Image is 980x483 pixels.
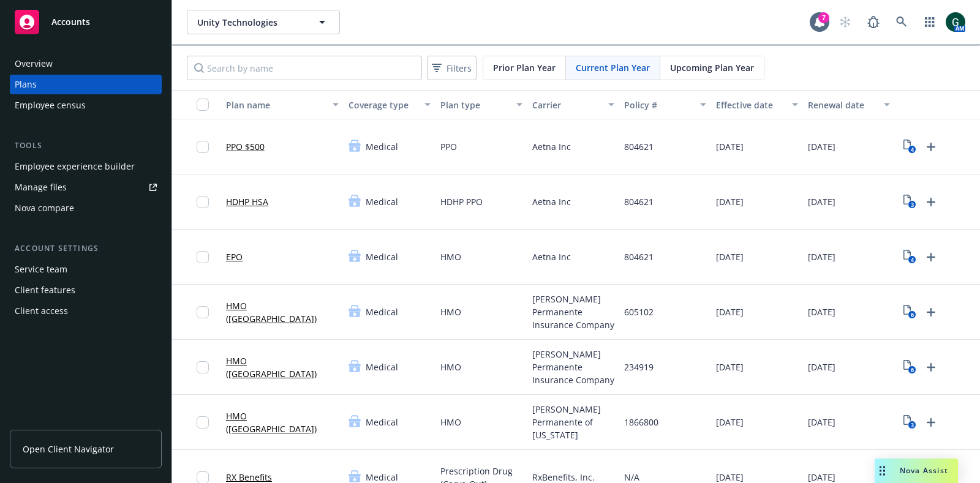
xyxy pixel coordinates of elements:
[527,90,619,119] button: Carrier
[716,361,744,373] span: [DATE]
[344,90,435,119] button: Coverage type
[808,250,835,263] span: [DATE]
[15,54,53,73] div: Overview
[15,198,74,218] div: Nova compare
[10,140,162,152] div: Tools
[10,95,162,115] a: Employee census
[187,10,340,34] button: Unity Technologies
[808,140,835,153] span: [DATE]
[226,140,265,153] a: PPO $500
[910,311,913,319] text: 6
[921,358,941,377] a: Upload Plan Documents
[187,56,422,80] input: Search by name
[366,305,398,318] span: Medical
[197,99,209,111] input: Select all
[910,146,913,154] text: 4
[440,416,461,429] span: HMO
[10,75,162,94] a: Plans
[624,99,693,111] div: Policy #
[226,195,268,208] a: HDHP HSA
[532,403,614,441] span: [PERSON_NAME] Permanente of [US_STATE]
[429,59,474,77] span: Filters
[493,61,556,74] span: Prior Plan Year
[15,301,68,321] div: Client access
[15,178,67,197] div: Manage files
[624,416,658,429] span: 1866800
[10,54,162,73] a: Overview
[889,10,914,34] a: Search
[532,195,571,208] span: Aetna Inc
[918,10,942,34] a: Switch app
[197,361,209,373] input: Toggle Row Selected
[532,293,614,331] span: [PERSON_NAME] Permanente Insurance Company
[910,421,913,429] text: 3
[875,459,958,483] button: Nova Assist
[10,198,162,218] a: Nova compare
[23,443,114,455] span: Open Client Navigator
[366,250,398,263] span: Medical
[10,242,162,255] div: Account settings
[440,140,457,153] span: PPO
[910,256,913,264] text: 4
[10,178,162,197] a: Manage files
[716,250,744,263] span: [DATE]
[366,416,398,429] span: Medical
[440,99,509,111] div: Plan type
[197,416,209,429] input: Toggle Row Selected
[366,195,398,208] span: Medical
[532,140,571,153] span: Aetna Inc
[910,201,913,209] text: 3
[861,10,886,34] a: Report a Bug
[51,17,90,27] span: Accounts
[808,195,835,208] span: [DATE]
[226,299,339,325] a: HMO ([GEOGRAPHIC_DATA])
[875,459,890,483] div: Drag to move
[197,251,209,263] input: Toggle Row Selected
[818,12,829,23] div: 7
[226,354,339,380] a: HMO ([GEOGRAPHIC_DATA])
[900,465,948,476] span: Nova Assist
[197,196,209,208] input: Toggle Row Selected
[921,192,941,212] a: Upload Plan Documents
[447,62,472,75] span: Filters
[435,90,527,119] button: Plan type
[226,99,325,111] div: Plan name
[10,280,162,300] a: Client features
[946,12,965,32] img: photo
[808,305,835,318] span: [DATE]
[808,361,835,373] span: [DATE]
[15,157,135,176] div: Employee experience builder
[10,260,162,279] a: Service team
[532,99,601,111] div: Carrier
[900,302,919,322] a: View Plan Documents
[576,61,650,74] span: Current Plan Year
[226,250,243,263] a: EPO
[226,410,339,435] a: HMO ([GEOGRAPHIC_DATA])
[716,416,744,429] span: [DATE]
[900,413,919,432] a: View Plan Documents
[619,90,711,119] button: Policy #
[921,247,941,267] a: Upload Plan Documents
[15,260,67,279] div: Service team
[900,137,919,157] a: View Plan Documents
[15,280,75,300] div: Client features
[440,195,483,208] span: HDHP PPO
[10,157,162,176] a: Employee experience builder
[221,90,344,119] button: Plan name
[624,250,654,263] span: 804621
[10,301,162,321] a: Client access
[366,361,398,373] span: Medical
[716,305,744,318] span: [DATE]
[624,361,654,373] span: 234919
[921,137,941,157] a: Upload Plan Documents
[15,75,37,94] div: Plans
[440,361,461,373] span: HMO
[427,56,477,80] button: Filters
[349,99,417,111] div: Coverage type
[833,10,858,34] a: Start snowing
[624,140,654,153] span: 804621
[716,99,785,111] div: Effective date
[15,95,86,115] div: Employee census
[624,195,654,208] span: 804621
[900,247,919,267] a: View Plan Documents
